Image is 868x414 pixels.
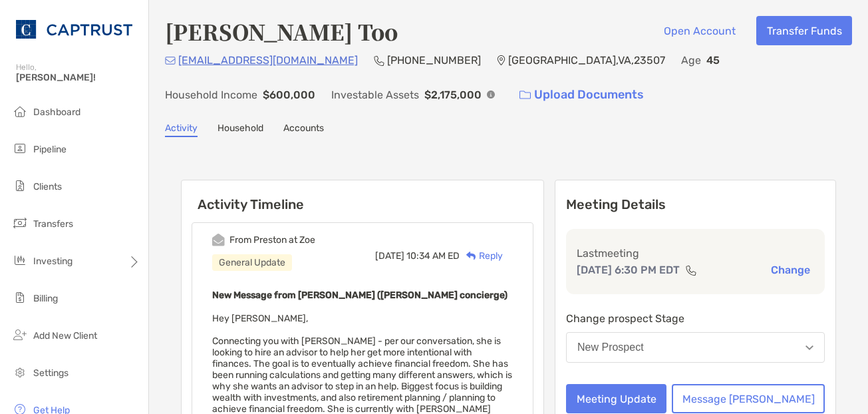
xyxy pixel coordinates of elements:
[681,52,701,69] p: Age
[33,144,67,155] span: Pipeline
[33,218,73,230] span: Transfers
[12,290,28,306] img: billing icon
[165,57,176,65] img: Email Icon
[374,55,384,66] img: Phone Icon
[33,293,58,304] span: Billing
[756,16,852,45] button: Transfer Funds
[577,341,644,353] div: New Prospect
[511,81,652,109] a: Upload Documents
[685,265,697,276] img: communication type
[424,87,482,103] p: $2,175,000
[12,364,28,380] img: settings icon
[12,327,28,343] img: add_new_client icon
[33,106,80,118] span: Dashboard
[283,122,324,137] a: Accounts
[12,103,28,119] img: dashboard icon
[466,252,476,260] img: Reply icon
[182,180,543,212] h6: Activity Timeline
[12,178,28,194] img: clients icon
[263,87,315,103] p: $600,000
[566,384,666,413] button: Meeting Update
[497,55,506,66] img: Location Icon
[212,290,507,301] b: New Message from [PERSON_NAME] ([PERSON_NAME] concierge)
[767,263,814,277] button: Change
[566,332,825,363] button: New Prospect
[331,87,419,103] p: Investable Assets
[33,367,69,379] span: Settings
[178,52,358,69] p: [EMAIL_ADDRESS][DOMAIN_NAME]
[33,330,97,341] span: Add New Client
[217,122,263,137] a: Household
[387,52,481,69] p: [PHONE_NUMBER]
[165,87,257,103] p: Household Income
[212,254,292,271] div: General Update
[212,234,225,246] img: Event icon
[165,16,398,47] h4: [PERSON_NAME] Too
[805,345,813,350] img: Open dropdown arrow
[577,262,680,278] p: [DATE] 6:30 PM EDT
[706,52,720,69] p: 45
[229,234,315,246] div: From Preston at Zoe
[16,5,132,53] img: CAPTRUST Logo
[165,122,198,137] a: Activity
[566,196,825,213] p: Meeting Details
[16,72,140,83] span: [PERSON_NAME]!
[653,16,746,45] button: Open Account
[672,384,825,413] button: Message [PERSON_NAME]
[12,140,28,156] img: pipeline icon
[33,181,62,192] span: Clients
[12,252,28,268] img: investing icon
[33,256,72,267] span: Investing
[487,91,495,99] img: Info Icon
[375,250,404,262] span: [DATE]
[12,215,28,231] img: transfers icon
[406,250,460,262] span: 10:34 AM ED
[566,310,825,327] p: Change prospect Stage
[508,52,665,69] p: [GEOGRAPHIC_DATA] , VA , 23507
[460,249,503,263] div: Reply
[577,245,814,262] p: Last meeting
[519,91,531,100] img: button icon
